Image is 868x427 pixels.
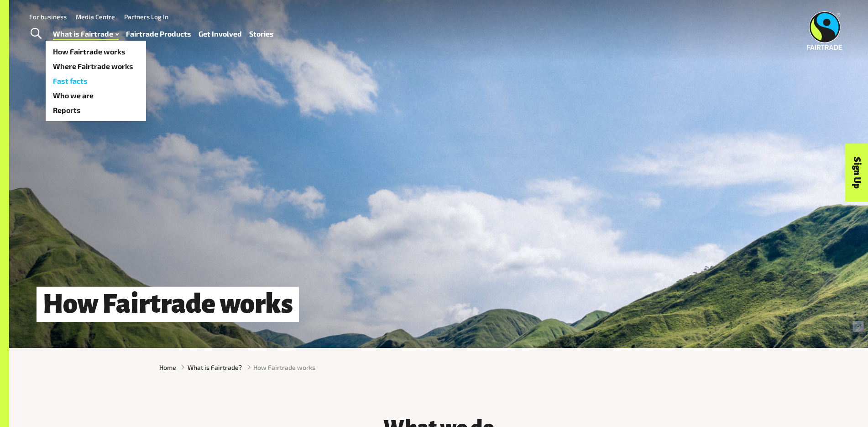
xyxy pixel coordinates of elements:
[46,103,146,117] a: Reports
[46,74,146,88] a: Fast facts
[807,11,842,50] img: Fairtrade Australia New Zealand logo
[126,27,191,41] a: Fairtrade Products
[249,27,274,41] a: Stories
[124,13,168,21] a: Partners Log In
[37,287,299,322] h1: How Fairtrade works
[253,363,315,372] span: How Fairtrade works
[159,363,176,372] a: Home
[46,59,146,74] a: Where Fairtrade works
[76,13,115,21] a: Media Centre
[188,363,242,372] a: What is Fairtrade?
[46,44,146,59] a: How Fairtrade works
[199,27,242,41] a: Get Involved
[53,27,119,41] a: What is Fairtrade
[25,22,47,45] a: Toggle Search
[29,13,67,21] a: For business
[46,88,146,103] a: Who we are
